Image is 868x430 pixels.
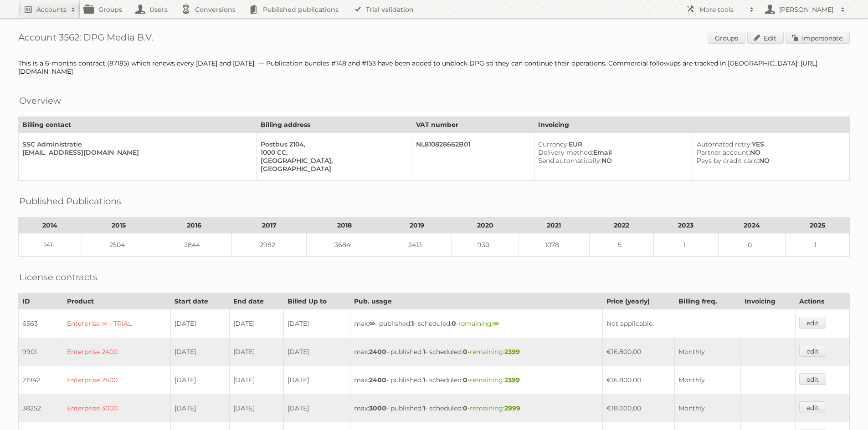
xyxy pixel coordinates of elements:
[19,117,257,133] th: Billing contact
[697,157,842,165] div: NO
[785,233,849,257] td: 1
[230,394,284,422] td: [DATE]
[538,157,685,165] div: NO
[19,338,63,366] td: 9901
[452,218,519,233] th: 2020
[350,293,602,309] th: Pub. usage
[19,293,63,309] th: ID
[19,233,82,257] td: 141
[538,140,569,148] span: Currency:
[697,157,759,165] span: Pays by credit card:
[369,376,386,384] strong: 2400
[786,32,850,44] a: Impersonate
[369,319,375,328] strong: ∞
[602,309,795,338] td: Not applicable.
[699,5,745,14] h2: More tools
[18,59,850,76] div: This is a 6-months contract (87185) which renews every [DATE] and [DATE]. --- Publication bundles...
[602,366,675,394] td: €16.800,00
[284,309,350,338] td: [DATE]
[504,404,520,412] strong: 2999
[284,293,350,309] th: Billed Up to
[82,233,156,257] td: 2504
[799,345,826,357] a: edit
[412,133,534,181] td: NL810828662B01
[697,140,842,148] div: YES
[452,233,519,257] td: 930
[261,157,405,165] div: [GEOGRAPHIC_DATA],
[493,319,499,328] strong: ∞
[63,338,170,366] td: Enterprise 2400
[307,233,382,257] td: 3684
[171,366,230,394] td: [DATE]
[18,32,850,46] h1: Account 3562: DPG Media B.V.
[350,309,602,338] td: max: - published: - scheduled: -
[171,394,230,422] td: [DATE]
[284,394,350,422] td: [DATE]
[350,394,602,422] td: max: - published: - scheduled: -
[382,233,452,257] td: 2413
[63,394,170,422] td: Enterprise 3000
[519,218,589,233] th: 2021
[411,319,414,328] strong: 1
[423,404,425,412] strong: 1
[171,338,230,366] td: [DATE]
[740,293,795,309] th: Invoicing
[799,317,826,329] a: edit
[799,401,826,413] a: edit
[504,348,520,356] strong: 2399
[350,338,602,366] td: max: - published: - scheduled: -
[230,366,284,394] td: [DATE]
[777,5,836,14] h2: [PERSON_NAME]
[369,348,386,356] strong: 2400
[747,32,784,44] a: Edit
[63,309,170,338] td: Enterprise ∞ - TRIAL
[63,293,170,309] th: Product
[82,218,156,233] th: 2015
[785,218,849,233] th: 2025
[423,348,425,356] strong: 1
[261,148,405,157] div: 1000 CC,
[602,338,675,366] td: €16.800,00
[19,394,63,422] td: 38252
[412,117,534,133] th: VAT number
[675,394,740,422] td: Monthly
[697,148,750,157] span: Partner account:
[63,366,170,394] td: Enterprise 2400
[589,218,653,233] th: 2022
[504,376,520,384] strong: 2399
[697,148,842,157] div: NO
[799,373,826,385] a: edit
[675,366,740,394] td: Monthly
[261,165,405,173] div: [GEOGRAPHIC_DATA]
[36,5,67,14] h2: Accounts
[718,218,785,233] th: 2024
[463,404,467,412] strong: 0
[232,218,307,233] th: 2017
[19,194,121,208] h2: Published Publications
[654,233,718,257] td: 1
[538,148,685,157] div: Email
[463,376,467,384] strong: 0
[697,140,752,148] span: Automated retry:
[602,394,675,422] td: €18.000,00
[470,376,520,384] span: remaining:
[19,366,63,394] td: 21942
[470,348,520,356] span: remaining:
[232,233,307,257] td: 2982
[675,338,740,366] td: Monthly
[718,233,785,257] td: 0
[538,157,601,165] span: Send automatically:
[261,140,405,148] div: Postbus 2104,
[463,348,467,356] strong: 0
[284,366,350,394] td: [DATE]
[171,293,230,309] th: Start date
[382,218,452,233] th: 2019
[538,140,685,148] div: EUR
[22,140,249,148] div: SSC Administratie
[369,404,386,412] strong: 3000
[156,233,232,257] td: 2844
[284,338,350,366] td: [DATE]
[230,293,284,309] th: End date
[19,218,82,233] th: 2014
[350,366,602,394] td: max: - published: - scheduled: -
